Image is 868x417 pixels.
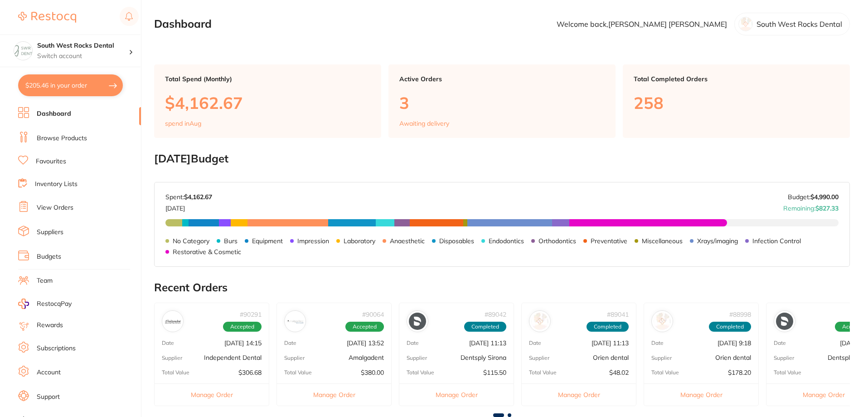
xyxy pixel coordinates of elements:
[162,340,174,346] p: Date
[728,369,751,376] p: $178.20
[37,321,63,330] a: Rewards
[776,313,793,330] img: Dentsply Sirona
[37,299,72,309] span: RestocqPay
[788,193,839,201] p: Budget:
[18,12,76,23] img: Restocq Logo
[37,228,63,237] a: Suppliers
[642,237,683,245] p: Miscellaneous
[634,75,839,83] p: Total Completed Orders
[37,392,60,402] a: Support
[173,248,241,255] p: Restorative & Cosmetic
[344,237,375,245] p: Laboratory
[164,313,181,330] img: Independent Dental
[224,237,238,245] p: Burs
[644,383,758,406] button: Manage Order
[223,322,262,332] span: Accepted
[284,355,305,361] p: Supplier
[224,339,262,347] p: [DATE] 14:15
[37,41,129,50] h4: South West Rocks Dental
[587,322,629,332] span: Completed
[651,355,672,361] p: Supplier
[485,311,506,318] p: # 89042
[783,201,839,212] p: Remaining:
[709,322,751,332] span: Completed
[18,74,123,96] button: $205.46 in your order
[154,281,850,294] h2: Recent Orders
[752,237,801,245] p: Infection Control
[557,20,727,28] p: Welcome back, [PERSON_NAME] [PERSON_NAME]
[37,276,53,285] a: Team
[774,340,786,346] p: Date
[14,42,32,60] img: South West Rocks Dental
[184,193,212,201] strong: $4,162.67
[37,109,71,118] a: Dashboard
[489,237,524,245] p: Endodontics
[165,93,370,112] p: $4,162.67
[774,355,794,361] p: Supplier
[18,7,76,28] a: Restocq Logo
[399,120,449,127] p: Awaiting delivery
[756,20,842,28] p: South West Rocks Dental
[345,322,384,332] span: Accepted
[297,237,329,245] p: Impression
[286,313,304,330] img: Amalgadent
[538,237,576,245] p: Orthodontics
[815,204,839,212] strong: $827.33
[155,383,269,406] button: Manage Order
[165,120,201,127] p: spend in Aug
[409,313,426,330] img: Dentsply Sirona
[37,252,61,261] a: Budgets
[399,93,605,112] p: 3
[522,383,636,406] button: Manage Order
[252,237,283,245] p: Equipment
[593,354,629,361] p: Orien dental
[464,322,506,332] span: Completed
[810,193,839,201] strong: $4,990.00
[162,355,182,361] p: Supplier
[729,311,751,318] p: # 88998
[284,369,312,376] p: Total Value
[238,369,262,376] p: $306.68
[609,369,629,376] p: $48.02
[154,152,850,165] h2: [DATE] Budget
[165,201,212,212] p: [DATE]
[37,368,61,377] a: Account
[36,157,66,166] a: Favourites
[361,369,384,376] p: $380.00
[634,93,839,112] p: 258
[37,203,73,212] a: View Orders
[18,299,72,309] a: RestocqPay
[483,369,506,376] p: $115.50
[715,354,751,361] p: Orien dental
[399,383,514,406] button: Manage Order
[37,134,87,143] a: Browse Products
[718,339,751,347] p: [DATE] 9:18
[654,313,671,330] img: Orien dental
[347,339,384,347] p: [DATE] 13:52
[388,64,616,138] a: Active Orders3Awaiting delivery
[607,311,629,318] p: # 89041
[591,237,627,245] p: Preventative
[162,369,189,376] p: Total Value
[529,355,549,361] p: Supplier
[37,344,76,353] a: Subscriptions
[154,64,381,138] a: Total Spend (Monthly)$4,162.67spend inAug
[592,339,629,347] p: [DATE] 11:13
[165,193,212,201] p: Spent:
[204,354,262,361] p: Independent Dental
[407,355,427,361] p: Supplier
[390,237,425,245] p: Anaesthetic
[529,369,557,376] p: Total Value
[531,313,548,330] img: Orien dental
[173,237,209,245] p: No Category
[439,237,474,245] p: Disposables
[284,340,296,346] p: Date
[18,299,29,309] img: RestocqPay
[407,369,434,376] p: Total Value
[349,354,384,361] p: Amalgadent
[37,52,129,61] p: Switch account
[240,311,262,318] p: # 90291
[407,340,419,346] p: Date
[469,339,506,347] p: [DATE] 11:13
[362,311,384,318] p: # 90064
